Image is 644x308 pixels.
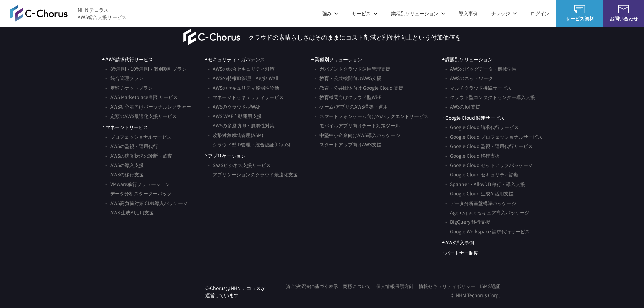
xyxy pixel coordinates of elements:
[105,64,187,73] a: 8%割引 / 10%割引 / 個別割引プラン
[105,102,191,111] a: AWS初心者向けパーソナルレクチャー
[105,179,170,189] a: VMware移行ソリューション
[208,121,275,130] a: AWSの多層防御・脆弱性対策
[445,217,490,227] a: BigQuery 移行支援
[208,170,298,179] a: アプリケーションのクラウド最適化支援
[445,170,519,179] a: Google Cloud セキュリティ診断
[208,73,278,83] a: AWSの特権ID管理 Aegis Wall
[603,15,644,22] span: お問い合わせ
[10,5,127,21] a: AWS総合支援サービス C-Chorus NHN テコラスAWS総合支援サービス
[618,5,629,13] img: お問い合わせ
[376,283,414,290] a: 個人情報保護方針
[105,132,172,141] a: プロフェッショナルサービス
[556,15,603,22] span: サービス資料
[445,122,519,132] a: Google Cloud 請求代行サービス
[315,121,400,130] a: モバイルアプリ向けチート対策ツール
[105,189,172,198] a: データ分析スターターパック
[445,208,529,217] a: Agentspace セキュア導入パッケージ
[480,283,500,290] a: ISMS認証
[442,239,474,246] a: AWS導入事例
[105,141,158,151] a: AWSの監視・運用代行
[205,56,265,63] a: セキュリティ・ガバナンス
[445,151,500,160] a: Google Cloud 移行支援
[286,283,338,290] a: 資金決済法に基づく表示
[208,64,275,73] a: AWSの総合セキュリティ対策
[102,56,153,63] a: AWS請求代行サービス
[208,160,271,170] a: SaaSビジネス支援サービス
[105,73,143,83] a: 統合管理プラン
[445,64,517,73] a: AWSのビッグデータ・機械学習
[315,140,381,149] a: スタートアップ向けAWS支援
[322,10,338,17] p: 強み
[459,10,478,17] a: 導入事例
[315,73,381,83] a: 教育・公共機関向けAWS支援
[315,130,400,140] a: 中堅中小企業向けAWS導入パッケージ
[574,5,585,13] img: AWS総合支援サービス C-Chorus サービス資料
[105,151,172,160] a: AWSの稼働状況の診断・監査
[315,111,428,121] a: スマートフォンゲーム向けのバックエンドサービス
[445,83,511,92] a: マルチクラウド接続サービス
[105,92,178,102] a: AWS Marketplace 割引サービス
[445,141,533,151] a: Google Cloud 監視・運用代行サービス
[442,114,504,121] span: Google Cloud 関連サービス
[248,32,461,41] p: クラウドの素晴らしさはそのままにコスト削減と利便性向上という付加価値を
[208,111,262,121] a: AWS WAF自動運用支援
[315,92,383,102] a: 教育機関向けクラウド型Wi-Fi
[105,83,153,92] a: 定額チケットプラン
[281,292,500,299] p: © NHN Techorus Corp.
[315,64,390,73] a: ガバメントクラウド運用管理支援
[530,10,549,17] a: ログイン
[445,227,530,236] a: Google Workspace 請求代行サービス
[208,130,263,140] a: 攻撃対象領域管理(ASM)
[445,132,542,141] a: Google Cloud プロフェッショナルサービス
[391,10,445,17] p: 業種別ソリューション
[311,56,362,63] span: 業種別ソリューション
[208,102,261,111] a: AWSのクラウド型WAF
[78,6,127,21] span: NHN テコラス AWS総合支援サービス
[10,5,68,21] img: AWS総合支援サービス C-Chorus
[205,152,246,159] span: アプリケーション
[445,189,514,198] a: Google Cloud 生成AI活用支援
[208,83,279,92] a: AWSのセキュリティ脆弱性診断
[445,160,533,170] a: Google Cloud セットアップパッケージ
[105,198,188,208] a: AWS高負荷対策 CDN導入パッケージ
[208,92,284,102] a: マネージドセキュリティサービス
[442,249,478,256] a: パートナー制度
[442,56,493,63] span: 課題別ソリューション
[445,179,525,189] a: Spanner・AlloyDB 移行・導入支援
[343,283,371,290] a: 商標について
[105,170,144,179] a: AWSの移行支援
[445,102,480,111] a: AWSのIoT支援
[102,124,148,131] a: マネージドサービス
[208,140,290,149] a: クラウド型ID管理・統合認証(IDaaS)
[105,160,144,170] a: AWSの導入支援
[491,10,517,17] p: ナレッジ
[315,102,388,111] a: ゲーム/アプリのAWS構築・運用
[419,283,475,290] a: 情報セキュリティポリシー
[105,208,154,217] a: AWS 生成AI活用支援
[352,10,378,17] p: サービス
[445,73,493,83] a: AWSのネットワーク
[315,83,403,92] a: 教育・公共団体向け Google Cloud 支援
[445,198,516,208] a: データ分析基盤構築パッケージ
[445,92,535,102] a: クラウド型コンタクトセンター導入支援
[105,111,177,121] a: 定額のAWS最適化支援サービス
[205,285,265,299] p: C-ChorusはNHN テコラスが 運営しています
